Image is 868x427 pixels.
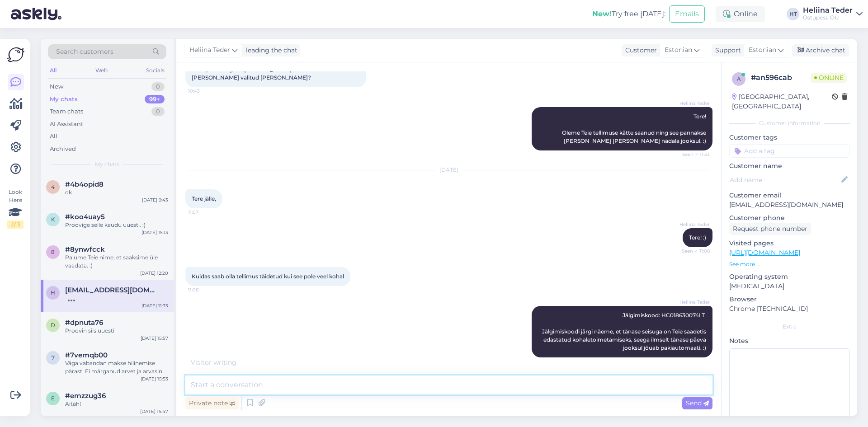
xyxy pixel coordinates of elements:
span: . [238,358,239,366]
div: 2 / 3 [7,221,24,229]
span: Heliina Teder [676,299,710,305]
div: Ostupesa OÜ [803,14,853,21]
span: Heliina Teder [189,45,230,55]
div: Heliina Teder [803,7,853,14]
div: Try free [DATE]: [592,9,665,19]
span: #4b4opid8 [65,180,104,188]
div: leading the chat [242,46,297,55]
span: #8ynwfcck [65,245,105,253]
p: [EMAIL_ADDRESS][DOMAIN_NAME] [729,200,850,210]
a: [URL][DOMAIN_NAME] [729,249,800,257]
span: . [239,358,241,366]
div: 0 [151,82,165,91]
div: Archive chat [792,44,849,56]
span: k [51,216,55,223]
p: Browser [729,295,850,304]
p: Customer email [729,191,850,200]
span: Send [686,399,709,407]
div: 0 [151,107,165,116]
p: Chrome [TECHNICAL_ID] [729,304,850,314]
div: Socials [144,65,166,76]
div: Proovin siis uuesti [65,327,168,335]
p: Customer phone [729,213,850,223]
p: Customer tags [729,133,850,142]
div: All [50,132,57,141]
p: Operating system [729,272,850,282]
span: #emzzug36 [65,392,106,400]
div: Palume Teie nime, et saaksime üle vaadata. :) [65,253,168,270]
div: [DATE] 15:47 [140,408,168,415]
span: 11:08 [188,286,222,293]
span: Tere! :) [689,234,706,241]
span: . [236,358,238,366]
div: HT [787,8,799,20]
div: # an596cab [751,72,811,83]
p: Customer name [729,161,850,171]
div: Archived [50,145,76,154]
span: e [51,395,55,402]
span: My chats [95,160,119,169]
span: Seen ✓ 11:08 [676,248,710,254]
div: Visitor writing [185,358,712,367]
p: See more ... [729,260,850,268]
div: Look Here [7,188,24,229]
b: New! [592,9,612,18]
span: heleni.juht7@gmail.com [65,286,159,294]
div: [DATE] 11:33 [142,302,168,309]
span: 10:43 [188,88,222,94]
span: Estonian [749,45,776,55]
span: Seen ✓ 11:33 [676,151,710,158]
span: Kuidas saab olla tellimus täidetud kui see pole veel kohal [192,273,344,280]
div: New [50,82,63,91]
span: #7vemqb00 [65,351,108,359]
div: Request phone number [729,223,811,235]
div: [DATE] 12:20 [140,270,168,277]
div: My chats [50,95,78,104]
span: Online [811,73,847,83]
div: Extra [729,323,850,331]
p: Visited pages [729,239,850,248]
div: [DATE] 15:57 [141,335,168,342]
div: [DATE] 15:13 [142,229,168,236]
span: Tere jälle, [192,195,216,202]
div: Team chats [50,107,83,116]
button: Emails [669,5,705,23]
span: Estonian [665,45,692,55]
div: [DATE] 9:43 [142,197,168,203]
div: Private note [185,397,239,409]
span: Search customers [56,47,113,56]
div: All [48,65,58,76]
span: Heliina Teder [676,221,710,228]
span: 11:07 [188,209,222,216]
span: Jälgimiskood: HC018630074LT Jälgimiskoodi järgi näeme, et tänase seisuga on Teie saadetis edastat... [542,312,708,351]
div: ok [65,188,168,197]
p: [MEDICAL_DATA] [729,282,850,291]
div: Proovige selle kaudu uuesti. :) [65,221,168,229]
div: [DATE] 15:53 [141,375,168,382]
input: Add name [730,175,840,185]
a: Heliina TederOstupesa OÜ [803,7,863,21]
div: [GEOGRAPHIC_DATA], [GEOGRAPHIC_DATA] [732,92,832,111]
div: Väga vabandan makse hilinemise pärast. Ei märganud arvet ja arvasin et jäin tellimusest [PERSON_N... [65,359,168,375]
div: Customer [622,46,657,55]
div: Aitäh! [65,400,168,408]
span: 8 [51,249,55,255]
span: h [51,289,55,296]
img: Askly Logo [7,46,24,63]
span: 4 [51,183,55,190]
span: #koo4uay5 [65,213,105,221]
span: a [737,75,741,82]
div: 99+ [145,95,165,104]
div: Customer information [729,119,850,127]
span: d [51,322,55,328]
p: Notes [729,336,850,346]
span: 7 [52,354,55,361]
div: Online [716,6,765,22]
input: Add a tag [729,144,850,158]
span: #dpnuta76 [65,319,103,327]
div: [DATE] [185,166,712,174]
span: Heliina Teder [676,100,710,107]
div: AI Assistant [50,120,83,129]
div: Web [94,65,109,76]
div: Support [712,46,741,55]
